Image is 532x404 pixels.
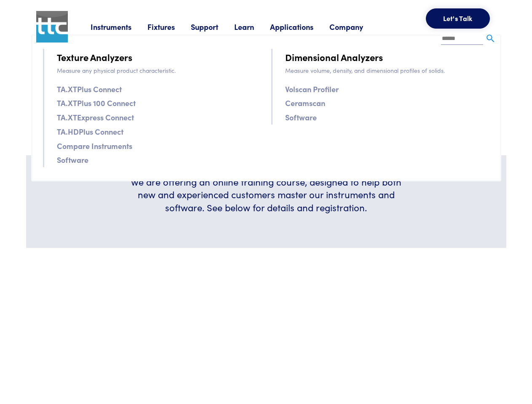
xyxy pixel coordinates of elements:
[91,21,147,32] a: Instruments
[426,8,490,29] button: Let's Talk
[329,21,379,32] a: Company
[285,83,339,95] a: Volscan Profiler
[57,154,88,166] a: Software
[36,11,68,43] img: ttc_logo_1x1_v1.0.png
[57,125,123,138] a: TA.HDPlus Connect
[234,21,270,32] a: Learn
[57,140,132,152] a: Compare Instruments
[57,111,134,123] a: TA.XTExpress Connect
[57,50,132,64] a: Texture Analyzers
[57,66,261,75] p: Measure any physical product characteristic.
[191,21,234,32] a: Support
[57,97,136,109] a: TA.XTPlus 100 Connect
[285,66,489,75] p: Measure volume, density, and dimensional profiles of solids.
[285,111,317,123] a: Software
[285,50,383,64] a: Dimensional Analyzers
[125,175,408,214] h6: We are offering an online training course, designed to help both new and experienced customers ma...
[270,21,329,32] a: Applications
[285,97,325,109] a: Ceramscan
[57,83,122,95] a: TA.XTPlus Connect
[147,21,191,32] a: Fixtures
